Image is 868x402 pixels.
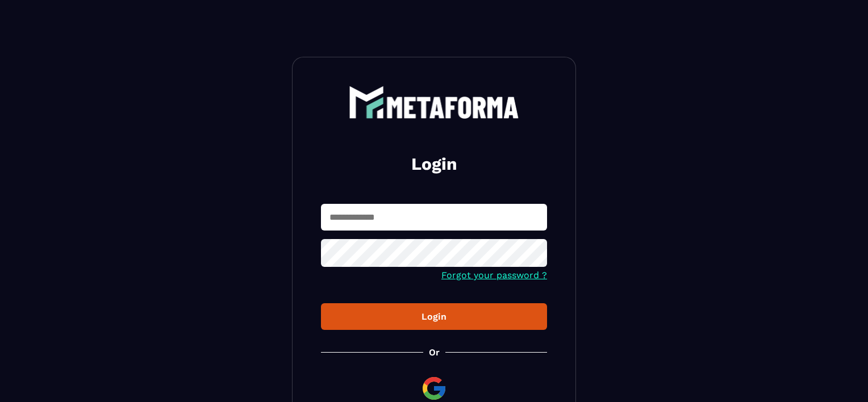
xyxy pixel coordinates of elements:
[335,153,533,175] h2: Login
[429,347,440,358] p: Or
[441,270,547,280] a: Forgot your password ?
[349,86,519,119] img: logo
[420,375,448,402] img: google
[321,303,547,330] button: Login
[321,86,547,119] a: logo
[330,311,538,322] div: Login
